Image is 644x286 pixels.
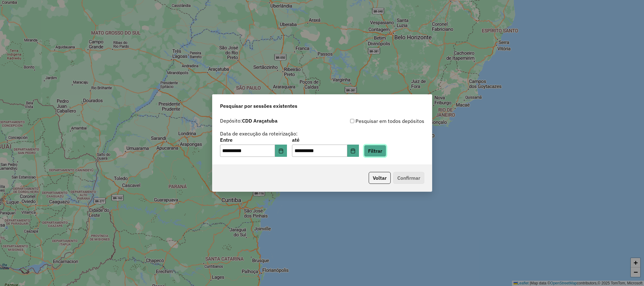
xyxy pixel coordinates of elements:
strong: CDD Araçatuba [242,118,278,124]
button: Filtrar [364,145,386,157]
div: Pesquisar em todos depósitos [322,117,424,125]
button: Choose Date [347,145,359,157]
label: Entre [220,136,287,144]
button: Voltar [369,172,391,184]
label: Depósito: [220,117,278,124]
label: até [292,136,359,144]
button: Choose Date [275,145,287,157]
span: Pesquisar por sessões existentes [220,102,297,110]
label: Data de execução da roteirização: [220,130,298,137]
